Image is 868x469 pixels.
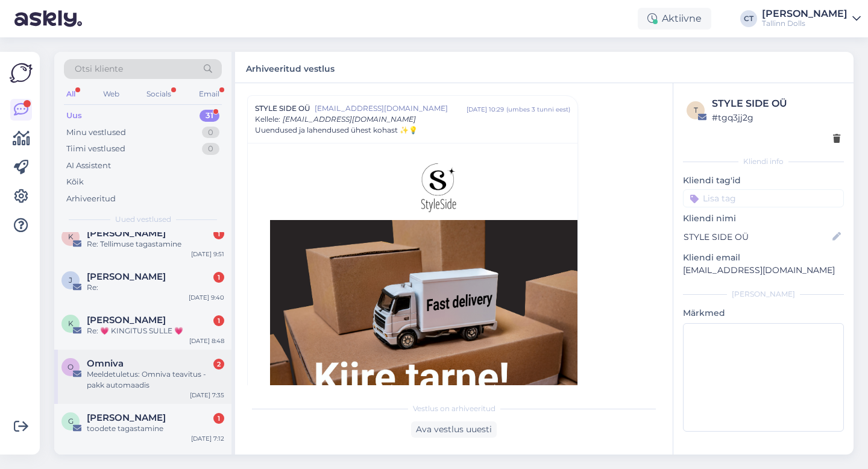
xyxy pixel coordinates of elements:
p: Kliendi email [683,251,844,264]
span: Omniva [87,358,124,369]
div: 0 [202,127,219,139]
div: Tiimi vestlused [66,143,125,155]
div: Tallinn Dolls [762,19,848,28]
div: Re: [87,282,224,293]
div: [DATE] 8:48 [189,336,224,345]
div: Web [101,86,122,102]
span: [EMAIL_ADDRESS][DOMAIN_NAME] [315,103,467,114]
label: Arhiveeritud vestlus [246,59,335,75]
div: [DATE] 9:51 [191,250,224,259]
div: Uus [66,110,82,122]
div: 31 [200,110,219,122]
div: Minu vestlused [66,127,126,139]
div: toodete tagastamine [87,423,224,434]
div: Email [197,86,222,102]
div: 0 [202,143,219,155]
p: Kliendi tag'id [683,174,844,187]
div: ( umbes 3 tunni eest ) [506,105,570,114]
div: Ava vestlus uuesti [411,421,497,438]
span: K [68,232,74,241]
span: STYLE SIDE OÜ [255,103,310,114]
span: O [68,362,74,371]
div: [DATE] 9:40 [189,293,224,302]
div: [DATE] 10:29 [467,105,504,114]
div: Kliendi info [683,156,844,167]
div: 1 [213,272,224,283]
p: Märkmed [683,307,844,319]
span: Uued vestlused [115,214,171,225]
div: STYLE SIDE OÜ [712,96,840,111]
div: 1 [213,315,224,326]
div: Socials [144,86,174,102]
div: 1 [213,228,224,239]
span: Kellele : [255,115,280,124]
span: Vestlus on arhiveeritud [413,403,495,414]
div: All [64,86,78,102]
div: [PERSON_NAME] [683,289,844,300]
span: Jelena Šišina [87,271,166,282]
div: [PERSON_NAME] [762,9,848,19]
span: J [69,275,72,285]
span: G [68,417,74,426]
span: t [694,105,698,115]
span: Grete Taro [87,412,166,423]
div: Arhiveeritud [66,193,116,205]
div: Kõik [66,176,84,188]
input: Lisa tag [683,189,844,207]
p: [EMAIL_ADDRESS][DOMAIN_NAME] [683,264,844,277]
span: Otsi kliente [75,63,123,75]
input: Lisa nimi [684,230,830,244]
div: # tgq3jj2g [712,111,840,124]
a: [PERSON_NAME]Tallinn Dolls [762,9,861,28]
div: 2 [213,359,224,370]
div: 1 [213,413,224,424]
div: [DATE] 7:35 [190,391,224,400]
span: K [68,319,74,328]
span: Uuendused ja lahendused ühest kohast ✨💡 [255,125,418,136]
span: Katrin Torkel [87,228,166,239]
div: Meeldetuletus: Omniva teavitus - pakk automaadis [87,369,224,391]
div: Aktiivne [638,8,711,30]
span: [EMAIL_ADDRESS][DOMAIN_NAME] [283,115,416,124]
div: CT [740,10,757,27]
div: Re: Tellimuse tagastamine [87,239,224,250]
span: Kadri Norit [87,315,166,326]
div: [DATE] 7:12 [191,434,224,443]
div: Re: 💗 KINGITUS SULLE 💗 [87,326,224,336]
p: Kliendi nimi [683,212,844,225]
div: AI Assistent [66,160,111,172]
img: Askly Logo [10,61,33,84]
